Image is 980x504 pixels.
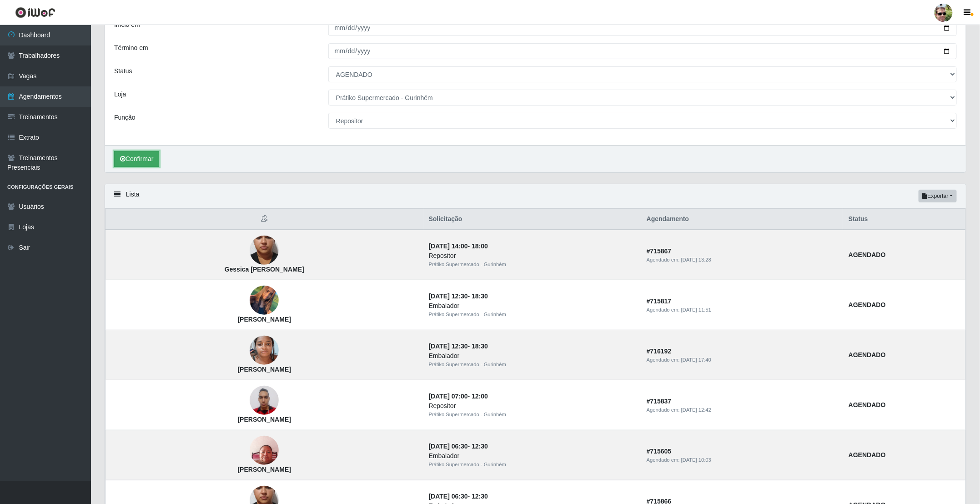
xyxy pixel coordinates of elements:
[105,184,966,208] div: Lista
[647,247,672,255] strong: # 715867
[681,357,711,363] time: [DATE] 17:40
[429,311,636,318] div: Prátiko Supermercado - Gurinhém
[429,461,636,469] div: Prátiko Supermercado - Gurinhém
[238,466,291,473] strong: [PERSON_NAME]
[238,316,291,323] strong: [PERSON_NAME]
[472,242,488,250] time: 18:00
[429,411,636,418] div: Prátiko Supermercado - Gurinhém
[647,456,838,464] div: Agendado em:
[429,343,488,350] strong: -
[429,242,468,250] time: [DATE] 14:00
[250,381,279,420] img: Lailson Salviano do Nascimento
[647,297,672,305] strong: # 715817
[250,431,279,470] img: Elaine Cristina Da Silva
[647,448,672,455] strong: # 715605
[429,361,636,368] div: Prátiko Supermercado - Gurinhém
[114,113,136,122] label: Função
[849,251,886,258] strong: AGENDADO
[681,257,711,262] time: [DATE] 13:28
[647,406,838,414] div: Agendado em:
[429,242,488,250] strong: -
[849,351,886,358] strong: AGENDADO
[429,493,488,500] strong: -
[919,190,957,202] button: Exportar
[429,292,488,300] strong: -
[647,306,838,314] div: Agendado em:
[849,301,886,308] strong: AGENDADO
[647,256,838,264] div: Agendado em:
[114,43,148,53] label: Término em
[429,443,488,450] strong: -
[429,393,468,400] time: [DATE] 07:00
[429,261,636,268] div: Prátiko Supermercado - Gurinhém
[15,7,55,18] img: CoreUI Logo
[328,20,957,36] input: 00/00/0000
[472,292,488,300] time: 18:30
[849,451,886,459] strong: AGENDADO
[472,343,488,350] time: 18:30
[472,443,488,450] time: 12:30
[429,443,468,450] time: [DATE] 06:30
[647,348,672,355] strong: # 716192
[250,218,279,282] img: Gessica lino da costa
[429,301,636,311] div: Embalador
[641,209,843,230] th: Agendamento
[429,343,468,350] time: [DATE] 12:30
[429,251,636,261] div: Repositor
[250,281,279,320] img: Luciene Paulo da silva
[429,292,468,300] time: [DATE] 12:30
[250,331,279,370] img: Suênia Galdino de Oliveira
[429,401,636,411] div: Repositor
[114,66,132,76] label: Status
[849,401,886,408] strong: AGENDADO
[429,493,468,500] time: [DATE] 06:30
[647,398,672,405] strong: # 715837
[843,209,965,230] th: Status
[429,451,636,461] div: Embalador
[238,416,291,423] strong: [PERSON_NAME]
[681,407,711,413] time: [DATE] 12:42
[114,90,126,99] label: Loja
[681,457,711,463] time: [DATE] 10:03
[429,393,488,400] strong: -
[681,307,711,312] time: [DATE] 11:51
[328,43,957,59] input: 00/00/0000
[472,493,488,500] time: 12:30
[429,351,636,361] div: Embalador
[472,393,488,400] time: 12:00
[238,366,291,373] strong: [PERSON_NAME]
[114,151,159,167] button: Confirmar
[423,209,641,230] th: Solicitação
[225,266,304,273] strong: Gessica [PERSON_NAME]
[647,356,838,364] div: Agendado em:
